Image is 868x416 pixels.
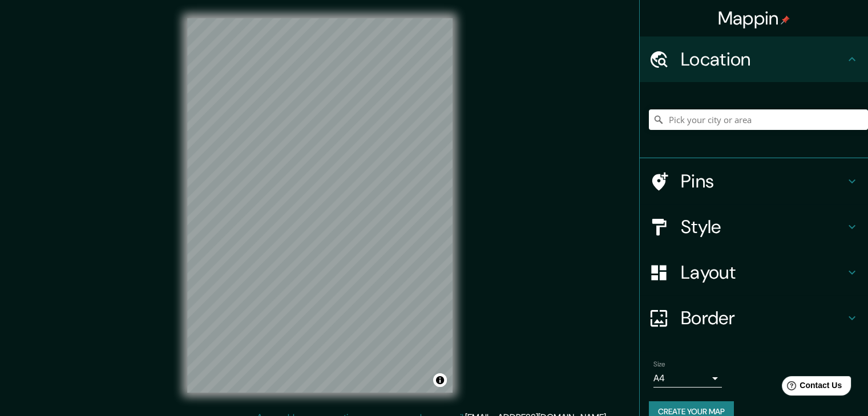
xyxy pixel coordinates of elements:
h4: Style [681,215,845,238]
div: Style [640,204,868,250]
div: Location [640,36,868,82]
h4: Layout [681,261,845,284]
div: Pins [640,158,868,204]
h4: Border [681,307,845,329]
button: Toggle attribution [433,373,447,387]
label: Size [653,360,665,369]
div: Border [640,295,868,341]
h4: Pins [681,170,845,193]
input: Pick your city or area [649,109,868,130]
h4: Mappin [718,7,790,30]
h4: Location [681,48,845,71]
canvas: Map [187,18,453,393]
iframe: Help widget launcher [766,372,855,403]
div: Layout [640,250,868,295]
img: pin-icon.png [781,15,790,25]
div: A4 [653,369,722,388]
